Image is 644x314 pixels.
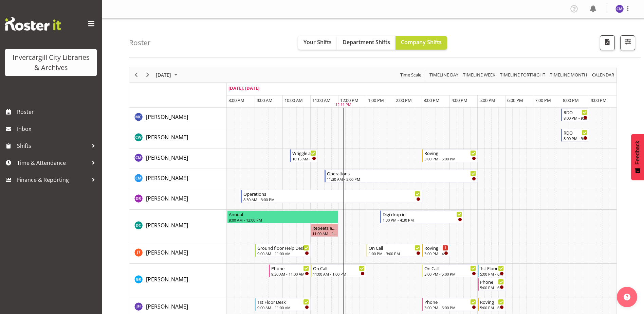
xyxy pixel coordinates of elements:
[313,265,365,272] div: On Call
[146,195,188,202] span: [PERSON_NAME]
[146,154,188,162] a: [PERSON_NAME]
[507,97,523,103] span: 6:00 PM
[591,97,607,103] span: 9:00 PM
[478,278,505,291] div: Grace Roscoe-Squires"s event - Phone Begin From Monday, September 22, 2025 at 5:00:00 PM GMT+12:0...
[400,71,422,79] span: Time Scale
[313,271,365,277] div: 11:00 AM - 1:00 PM
[143,71,152,79] button: Next
[424,156,476,161] div: 3:00 PM - 5:00 PM
[129,128,227,149] td: Catherine Wilson resource
[480,298,504,305] div: Roving
[424,265,476,272] div: On Call
[369,251,420,256] div: 1:00 PM - 3:00 PM
[424,150,476,156] div: Roving
[335,102,351,108] div: 12:11 PM
[290,149,318,162] div: Chamique Mamolo"s event - Wriggle and Rhyme Begin From Monday, September 22, 2025 at 10:15:00 AM ...
[155,71,181,79] button: September 2025
[271,265,309,272] div: Phone
[257,97,273,103] span: 9:00 AM
[620,35,635,50] button: Filter Shifts
[561,108,589,121] div: Aurora Catu"s event - RDO Begin From Monday, September 22, 2025 at 8:00:00 PM GMT+12:00 Ends At M...
[340,97,358,103] span: 12:00 PM
[369,244,420,251] div: On Call
[327,170,476,177] div: Operations
[312,231,337,236] div: 11:00 AM - 12:00 PM
[563,97,579,103] span: 8:00 PM
[499,71,547,79] button: Fortnight
[634,141,641,164] span: Feedback
[17,175,88,185] span: Finance & Reporting
[146,134,188,141] span: [PERSON_NAME]
[311,264,366,277] div: Grace Roscoe-Squires"s event - On Call Begin From Monday, September 22, 2025 at 11:00:00 AM GMT+1...
[395,36,447,50] button: Company Shifts
[535,97,551,103] span: 7:00 PM
[257,251,309,256] div: 9:00 AM - 11:00 AM
[312,224,337,231] div: Repeats every [DATE] - [PERSON_NAME]
[269,264,311,277] div: Grace Roscoe-Squires"s event - Phone Begin From Monday, September 22, 2025 at 9:30:00 AM GMT+12:0...
[129,264,227,297] td: Grace Roscoe-Squires resource
[146,275,188,283] a: [PERSON_NAME]
[424,271,476,277] div: 3:00 PM - 5:00 PM
[142,68,153,82] div: next period
[452,97,467,103] span: 4:00 PM
[130,68,142,82] div: previous period
[271,271,309,277] div: 9:30 AM - 11:00 AM
[591,71,615,79] span: calendar
[243,190,420,197] div: Operations
[155,71,172,79] span: [DATE]
[480,265,504,272] div: 1st Floor Desk
[129,243,227,264] td: Glen Tomlinson resource
[424,298,476,305] div: Phone
[564,129,587,136] div: RDO
[312,97,331,103] span: 11:00 AM
[396,97,412,103] span: 2:00 PM
[303,38,332,46] span: Your Shifts
[380,210,464,223] div: Donald Cunningham"s event - Digi drop in Begin From Monday, September 22, 2025 at 1:30:00 PM GMT+...
[399,71,423,79] button: Time Scale
[327,176,476,182] div: 11:30 AM - 5:00 PM
[146,249,188,256] span: [PERSON_NAME]
[564,109,587,116] div: RDO
[257,244,309,251] div: Ground floor Help Desk
[257,305,309,310] div: 9:00 AM - 11:00 AM
[480,271,504,277] div: 5:00 PM - 6:00 PM
[292,150,316,156] div: Wriggle and Rhyme
[146,248,188,257] a: [PERSON_NAME]
[591,71,615,79] button: Month
[424,305,476,310] div: 3:00 PM - 5:00 PM
[564,115,587,121] div: 8:00 PM - 9:00 PM
[146,113,188,121] a: [PERSON_NAME]
[401,38,442,46] span: Company Shifts
[255,298,311,311] div: Jill Harpur"s event - 1st Floor Desk Begin From Monday, September 22, 2025 at 9:00:00 AM GMT+12:0...
[462,71,497,79] button: Timeline Week
[153,68,182,82] div: September 22, 2025
[129,169,227,189] td: Cindy Mulrooney resource
[146,302,188,311] a: [PERSON_NAME]
[549,71,589,79] button: Timeline Month
[429,71,459,79] span: Timeline Day
[146,221,188,229] a: [PERSON_NAME]
[480,285,504,290] div: 5:00 PM - 6:00 PM
[146,222,188,229] span: [PERSON_NAME]
[129,210,227,243] td: Donald Cunningham resource
[241,190,422,203] div: Debra Robinson"s event - Operations Begin From Monday, September 22, 2025 at 8:30:00 AM GMT+12:00...
[479,97,495,103] span: 5:00 PM
[480,278,504,285] div: Phone
[424,244,448,251] div: Roving
[146,113,188,121] span: [PERSON_NAME]
[129,108,227,128] td: Aurora Catu resource
[146,174,188,182] span: [PERSON_NAME]
[325,170,478,182] div: Cindy Mulrooney"s event - Operations Begin From Monday, September 22, 2025 at 11:30:00 AM GMT+12:...
[564,136,587,141] div: 8:00 PM - 9:00 PM
[129,189,227,210] td: Debra Robinson resource
[424,97,440,103] span: 3:00 PM
[292,156,316,161] div: 10:15 AM - 11:15 AM
[146,174,188,182] a: [PERSON_NAME]
[257,298,309,305] div: 1st Floor Desk
[228,85,259,91] span: [DATE], [DATE]
[284,97,303,103] span: 10:00 AM
[12,52,90,73] div: Invercargill City Libraries & Archives
[366,244,422,257] div: Glen Tomlinson"s event - On Call Begin From Monday, September 22, 2025 at 1:00:00 PM GMT+12:00 En...
[561,129,589,142] div: Catherine Wilson"s event - RDO Begin From Monday, September 22, 2025 at 8:00:00 PM GMT+12:00 Ends...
